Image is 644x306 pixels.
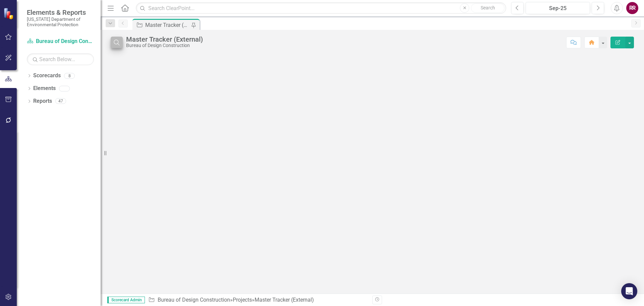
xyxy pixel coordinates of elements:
[621,283,637,299] div: Open Intercom Messenger
[158,297,230,303] a: Bureau of Design Construction
[27,8,94,16] span: Elements & Reports
[145,21,190,29] div: Master Tracker (External)
[33,85,56,92] a: Elements
[126,36,203,43] div: Master Tracker (External)
[233,297,252,303] a: Projects
[148,296,367,304] div: » »
[526,2,590,14] button: Sep-25
[136,2,506,14] input: Search ClearPoint...
[126,43,203,48] div: Bureau of Design Construction
[3,8,15,19] img: ClearPoint Strategy
[33,97,52,105] a: Reports
[27,53,94,65] input: Search Below...
[27,38,94,45] a: Bureau of Design Construction
[55,98,66,104] div: 47
[27,16,94,28] small: [US_STATE] Department of Environmental Protection
[64,73,75,79] div: 8
[107,297,145,303] span: Scorecard Admin
[626,2,638,14] button: RR
[481,5,495,10] span: Search
[33,72,61,80] a: Scorecards
[471,3,504,13] button: Search
[528,4,588,12] div: Sep-25
[255,297,314,303] div: Master Tracker (External)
